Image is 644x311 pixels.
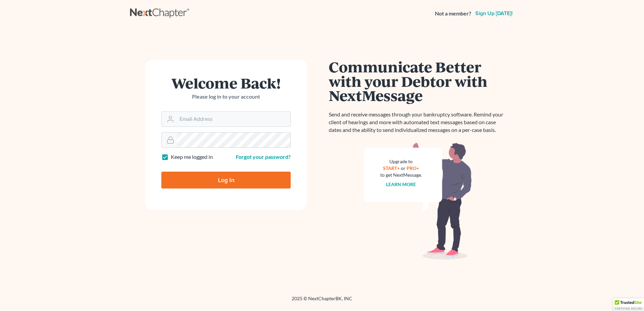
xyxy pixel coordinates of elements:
[329,111,507,134] p: Send and receive messages through your bankruptcy software. Remind your client of hearings and mo...
[161,172,291,188] input: Log In
[161,93,291,101] p: Please log in to your account
[171,153,213,161] label: Keep me logged in
[380,158,422,165] div: Upgrade to
[177,112,290,127] input: Email Address
[161,76,291,90] h1: Welcome Back!
[383,165,400,171] a: START+
[130,295,514,307] div: 2025 © NextChapterBK, INC
[401,165,406,171] span: or
[380,172,422,178] div: to get NextMessage.
[386,181,416,187] a: Learn more
[435,10,471,18] strong: Not a member?
[407,165,419,171] a: PRO+
[236,153,291,160] a: Forgot your password?
[329,60,507,103] h1: Communicate Better with your Debtor with NextMessage
[364,142,472,260] img: nextmessage_bg-59042aed3d76b12b5cd301f8e5b87938c9018125f34e5fa2b7a6b67550977c72.svg
[613,298,644,311] div: TrustedSite Certified
[474,11,514,16] a: Sign up [DATE]!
